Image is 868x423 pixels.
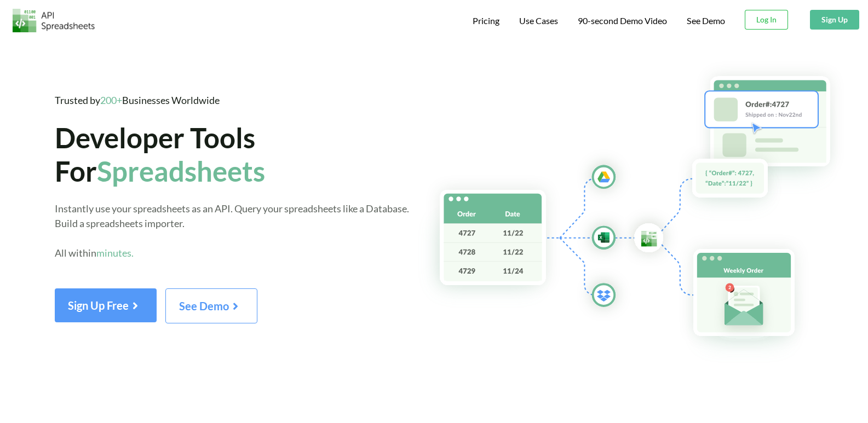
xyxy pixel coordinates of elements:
[68,299,143,312] span: Sign Up Free
[519,15,558,26] span: Use Cases
[97,154,265,188] span: Spreadsheets
[745,10,788,30] button: Log In
[55,121,265,188] span: Developer Tools For
[687,15,725,27] a: See Demo
[810,10,859,30] button: Sign Up
[165,288,257,323] button: See Demo
[165,303,257,312] a: See Demo
[417,60,868,364] img: Hero Spreadsheet Flow
[578,16,667,25] span: 90-second Demo Video
[55,202,409,259] span: Instantly use your spreadsheets as an API. Query your spreadsheets like a Database. Build a sprea...
[473,15,499,26] span: Pricing
[55,288,157,322] button: Sign Up Free
[13,9,95,32] img: Logo.png
[100,94,122,106] span: 200+
[179,299,244,312] span: See Demo
[96,247,134,259] span: minutes.
[55,94,220,106] span: Trusted by Businesses Worldwide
